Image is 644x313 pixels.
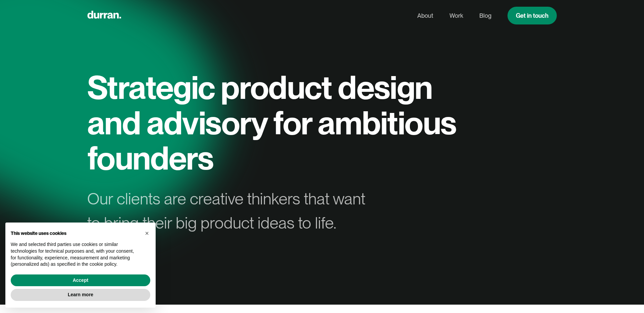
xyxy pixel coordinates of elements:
[11,241,140,267] p: We and selected third parties use cookies or similar technologies for technical purposes and, wit...
[87,70,463,176] h1: Strategic product design and advisory for ambitious founders
[417,9,433,22] a: About
[449,9,463,22] a: Work
[479,9,491,22] a: Blog
[507,7,557,24] a: Get in touch
[11,289,150,301] button: Learn more
[87,9,121,22] a: home
[142,228,152,239] button: Close this notice
[11,231,140,236] h2: This website uses cookies
[145,230,149,237] span: ×
[11,274,150,287] button: Accept
[87,187,377,235] div: Our clients are creative thinkers that want to bring their big product ideas to life.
